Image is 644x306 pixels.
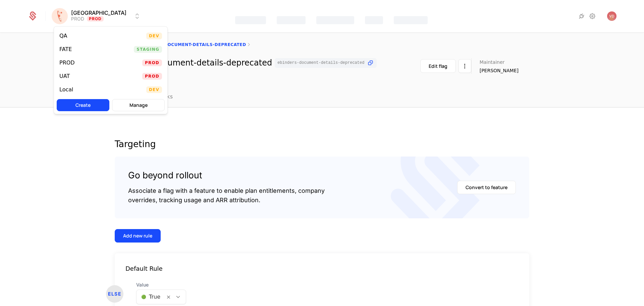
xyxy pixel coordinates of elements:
[54,26,168,114] div: Select environment
[59,60,75,65] div: PROD
[57,99,109,111] button: Create
[59,74,70,79] div: UAT
[59,47,72,52] div: FATE
[146,33,162,39] span: Dev
[142,73,162,80] span: Prod
[146,86,162,93] span: Dev
[59,87,73,92] div: Local
[112,99,165,111] button: Manage
[142,59,162,66] span: Prod
[134,46,162,53] span: Staging
[59,33,67,39] div: QA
